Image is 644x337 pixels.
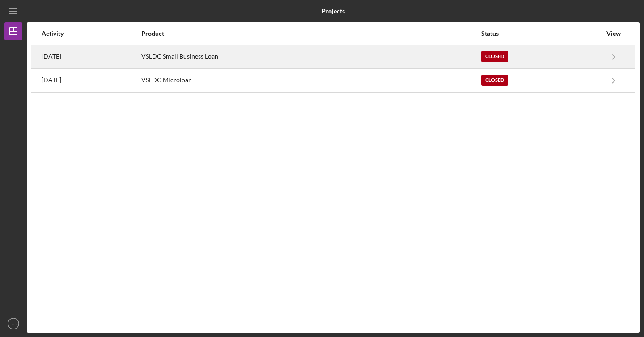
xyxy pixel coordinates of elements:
div: Product [141,30,480,37]
div: Closed [481,51,508,62]
div: Status [481,30,602,37]
div: View [602,30,625,37]
button: RS [4,315,22,333]
div: VSLDC Microloan [141,69,480,92]
time: 2025-05-28 18:34 [42,53,61,60]
b: Projects [322,8,345,15]
time: 2025-05-28 18:34 [42,76,61,84]
div: VSLDC Small Business Loan [141,46,480,68]
text: RS [10,321,16,326]
div: Activity [42,30,140,37]
div: Closed [481,75,508,86]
